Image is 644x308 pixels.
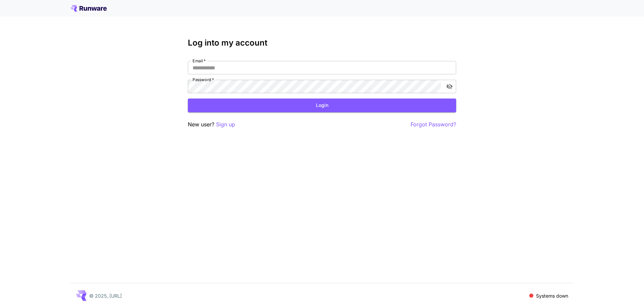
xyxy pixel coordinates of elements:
button: Login [188,99,456,112]
label: Email [193,58,206,64]
h3: Log into my account [188,38,456,48]
button: Sign up [216,120,235,129]
button: Forgot Password? [411,120,456,129]
p: © 2025, [URL] [89,292,122,299]
label: Password [193,77,214,82]
p: New user? [188,120,235,129]
button: toggle password visibility [443,80,455,93]
p: Systems down [536,292,568,299]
